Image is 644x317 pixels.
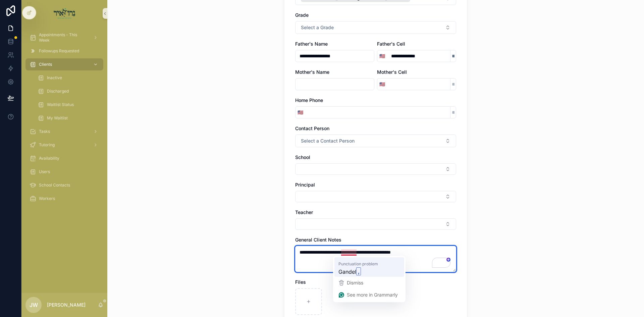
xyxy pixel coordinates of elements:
span: Tutoring [39,142,55,148]
span: 🇺🇸 [379,53,385,59]
div: scrollable content [21,27,107,213]
a: Appointments - This Week [25,32,103,44]
a: Clients [25,58,103,70]
span: Select a Grade [301,24,334,31]
a: Discharged [34,85,103,97]
button: Select Button [295,163,456,175]
span: Home Phone [295,97,323,103]
img: App logo [54,8,75,19]
span: Mother's Cell [377,69,407,75]
span: Mother's Name [295,69,329,75]
span: School Contacts [39,182,70,188]
textarea: To enrich screen reader interactions, please activate Accessibility in Grammarly extension settings [295,246,456,272]
button: Select Button [296,106,305,118]
a: My Waitlist [34,112,103,124]
button: Select Button [377,50,387,62]
span: Users [39,169,50,174]
a: Availability [25,152,103,164]
span: JW [30,301,38,309]
a: Followups Requested [25,45,103,57]
span: Appointments - This Week [39,32,88,43]
span: Father's Cell [377,41,405,47]
a: Workers [25,193,103,205]
span: Waitlist Status [47,102,74,107]
span: 🇺🇸 [298,109,303,116]
span: Inactive [47,75,62,81]
button: Select Button [295,135,456,147]
span: 🇺🇸 [379,81,385,88]
span: Father's Name [295,41,328,47]
button: Select Button [295,21,456,34]
span: Files [295,279,306,285]
span: Discharged [47,89,69,94]
span: Workers [39,196,55,201]
button: Select Button [377,78,387,90]
a: Tasks [25,125,103,138]
a: Waitlist Status [34,99,103,111]
span: School [295,154,310,160]
a: Inactive [34,72,103,84]
p: [PERSON_NAME] [47,302,86,308]
button: Select Button [295,218,456,230]
a: School Contacts [25,179,103,191]
span: My Waitlist [47,115,68,121]
span: Grade [295,12,309,18]
span: Teacher [295,209,313,215]
a: Tutoring [25,139,103,151]
button: Select Button [295,191,456,202]
a: Users [25,166,103,178]
span: General Client Notes [295,237,341,243]
span: Contact Person [295,125,329,131]
span: Followups Requested [39,48,79,54]
span: Clients [39,62,52,67]
span: Principal [295,182,315,188]
span: Select a Contact Person [301,138,355,144]
span: Tasks [39,129,50,134]
span: Availability [39,156,59,161]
